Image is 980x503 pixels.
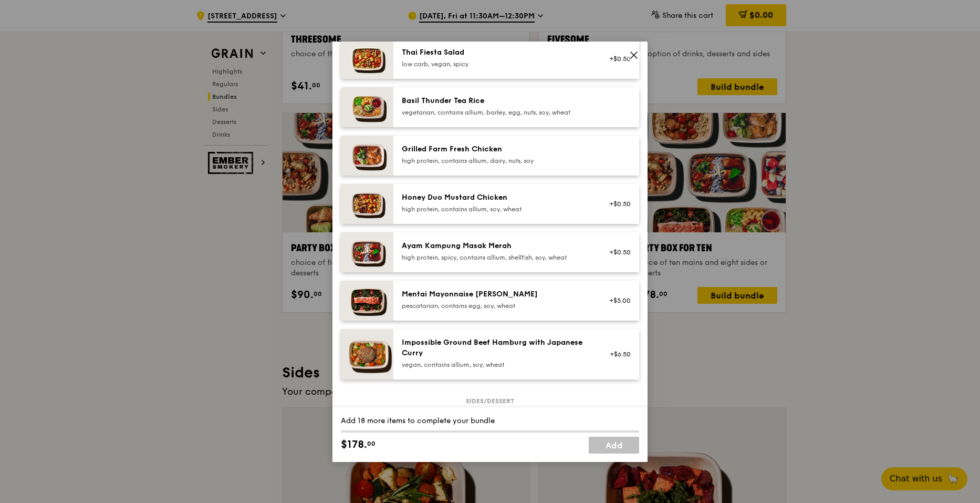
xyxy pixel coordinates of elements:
img: daily_normal_HORZ-Grilled-Farm-Fresh-Chicken.jpg [341,136,393,176]
div: high protein, spicy, contains allium, shellfish, soy, wheat [402,253,590,262]
a: Add [589,437,639,454]
div: Mentai Mayonnaise [PERSON_NAME] [402,289,590,300]
div: vegetarian, contains allium, barley, egg, nuts, soy, wheat [402,108,590,117]
div: pescatarian, contains egg, soy, wheat [402,302,590,310]
div: Grilled Farm Fresh Chicken [402,144,590,155]
div: high protein, contains allium, dairy, nuts, soy [402,157,590,165]
div: +$6.50 [603,350,631,358]
div: +$0.50 [603,200,631,208]
span: $178. [341,437,367,453]
img: daily_normal_HORZ-Impossible-Hamburg-With-Japanese-Curry.jpg [341,329,393,379]
div: vegan, contains allium, soy, wheat [402,361,590,369]
span: Sides/dessert [462,397,518,405]
div: +$0.50 [603,55,631,63]
span: 00 [367,439,376,448]
div: Thai Fiesta Salad [402,47,590,58]
div: Basil Thunder Tea Rice [402,96,590,106]
div: Impossible Ground Beef Hamburg with Japanese Curry [402,337,590,358]
div: high protein, contains allium, soy, wheat [402,205,590,213]
div: Ayam Kampung Masak Merah [402,241,590,251]
img: daily_normal_HORZ-Basil-Thunder-Tea-Rice.jpg [341,87,393,127]
div: low carb, vegan, spicy [402,60,590,68]
div: Honey Duo Mustard Chicken [402,192,590,203]
img: daily_normal_Thai_Fiesta_Salad__Horizontal_.jpg [341,39,393,79]
div: +$5.00 [603,296,631,305]
img: daily_normal_Ayam_Kampung_Masak_Merah_Horizontal_.jpg [341,232,393,272]
div: Add 18 more items to complete your bundle [341,416,639,426]
img: daily_normal_Honey_Duo_Mustard_Chicken__Horizontal_.jpg [341,184,393,224]
div: +$0.50 [603,248,631,256]
img: daily_normal_Mentai-Mayonnaise-Aburi-Salmon-HORZ.jpg [341,281,393,321]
